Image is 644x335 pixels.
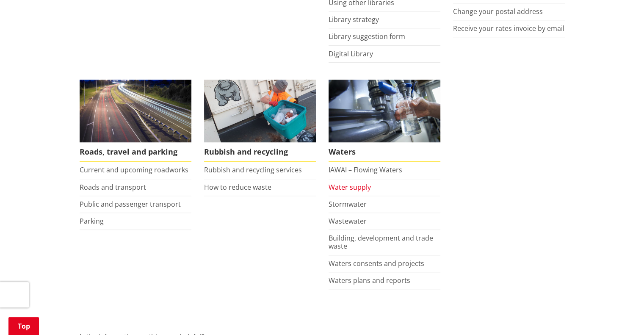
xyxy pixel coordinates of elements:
a: Library strategy [329,15,379,24]
a: Building, development and trade waste [329,233,433,251]
a: Waters consents and projects [329,259,424,268]
img: Rubbish and recycling [204,80,316,143]
a: Top [8,317,39,335]
a: Receive your rates invoice by email [453,24,564,33]
a: Roads, travel and parking Roads, travel and parking [80,80,191,162]
iframe: Messenger Launcher [605,299,636,330]
img: Water treatment [329,80,440,143]
a: Public and passenger transport [80,199,181,209]
a: Rubbish and recycling services [204,165,302,174]
a: Water supply [329,183,371,192]
a: Rubbish and recycling [204,80,316,162]
a: Wastewater [329,216,367,226]
a: Stormwater [329,199,367,209]
a: Change your postal address [453,7,543,16]
a: How to reduce waste [204,183,271,192]
img: Roads, travel and parking [80,80,191,143]
a: Waters plans and reports [329,276,410,285]
a: IAWAI – Flowing Waters [329,165,402,174]
a: Waters [329,80,440,162]
a: Parking [80,216,104,226]
span: Waters [329,142,440,162]
span: Roads, travel and parking [80,142,191,162]
span: Rubbish and recycling [204,142,316,162]
a: Digital Library [329,49,373,58]
a: Roads and transport [80,183,146,192]
a: Library suggestion form [329,32,405,41]
a: Current and upcoming roadworks [80,165,188,174]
